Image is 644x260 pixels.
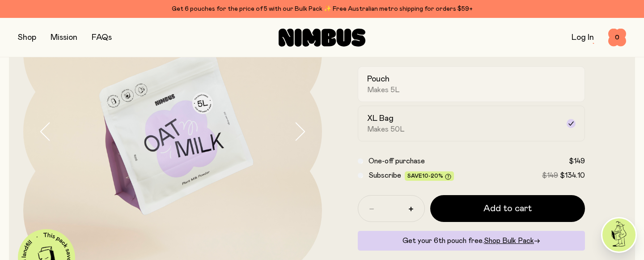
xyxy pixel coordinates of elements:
[407,173,451,180] span: Save
[369,158,425,165] span: One-off purchase
[542,172,558,179] span: $149
[483,202,532,215] span: Add to cart
[367,125,405,134] span: Makes 50L
[569,158,585,165] span: $149
[484,237,534,244] span: Shop Bulk Pack
[367,85,400,94] span: Makes 5L
[422,173,443,179] span: 10-20%
[367,74,390,85] h2: Pouch
[430,195,585,222] button: Add to cart
[608,29,626,47] button: 0
[51,34,77,42] a: Mission
[560,172,585,179] span: $134.10
[358,231,585,251] div: Get your 6th pouch free.
[602,218,636,251] img: agent
[367,113,394,124] h2: XL Bag
[18,4,626,14] div: Get 6 pouches for the price of 5 with our Bulk Pack ✨ Free Australian metro shipping for orders $59+
[369,172,401,179] span: Subscribe
[572,34,594,42] a: Log In
[484,237,540,244] a: Shop Bulk Pack→
[92,34,112,42] a: FAQs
